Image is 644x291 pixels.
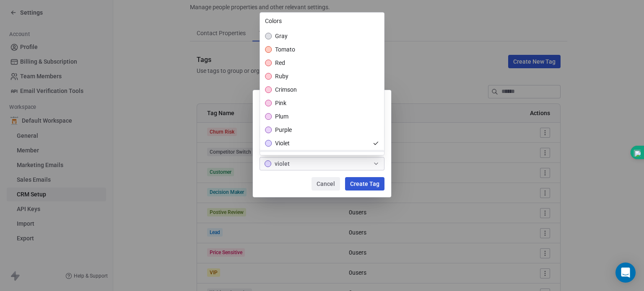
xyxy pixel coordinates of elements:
span: purple [275,126,292,134]
span: tomato [275,45,295,54]
span: plum [275,112,288,121]
span: violet [275,139,290,147]
span: red [275,59,285,67]
span: pink [275,99,286,107]
span: gray [275,32,288,40]
span: crimson [275,85,297,94]
span: Colors [265,18,282,24]
span: ruby [275,72,288,80]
